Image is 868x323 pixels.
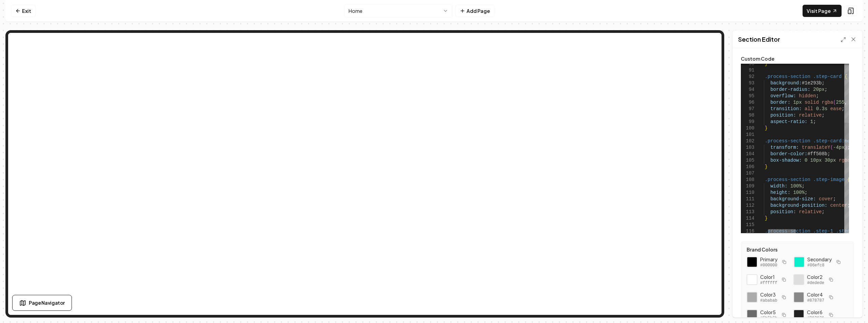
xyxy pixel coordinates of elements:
span: 20px [813,87,825,92]
div: Click to copy #212121 [793,309,804,320]
span: 0.3s [816,106,828,112]
span: 255 [836,100,845,105]
div: Click to copy primary color [747,257,757,267]
span: border: [770,100,790,105]
span: #212121 [807,316,824,321]
span: ; [802,183,805,189]
span: ; [842,106,844,112]
span: Color 2 [807,274,824,280]
div: 110 [741,189,754,196]
div: Click to copy #ababab [747,292,757,303]
div: 107 [741,170,754,177]
span: width: [770,183,787,189]
div: 92 [741,74,754,80]
div: 113 [741,209,754,215]
span: } [765,125,767,131]
span: aspect-ratio: [770,119,807,124]
div: 99 [741,119,754,125]
span: position: [770,113,796,118]
span: Color 4 [807,291,824,298]
span: .process-section [765,177,810,182]
label: Custom Code [741,56,854,61]
span: 100% [790,183,802,189]
div: 102 [741,138,754,144]
span: 30px [825,158,836,163]
span: ; [825,87,827,92]
div: 101 [741,132,754,138]
div: 116 [741,228,754,235]
span: .step-image [813,177,844,182]
span: overflow: [770,93,796,99]
span: .step-image [836,228,867,234]
span: center [830,203,847,208]
span: #878787 [807,298,824,303]
span: .process-section [765,138,810,144]
h2: Section Editor [738,35,780,44]
div: Click to copy secondary color [794,257,805,267]
span: ; [816,93,819,99]
span: -4px [833,145,845,150]
div: Click to copy #ffffff [747,274,757,285]
div: 111 [741,196,754,202]
button: Add Page [455,5,494,17]
span: hidden [799,93,816,99]
span: #ff508b [807,151,827,157]
div: 108 [741,177,754,183]
span: .step-card [813,74,842,79]
span: 0 [805,158,807,163]
div: 103 [741,144,754,151]
span: .process-section [765,228,810,234]
span: Color 5 [760,309,777,316]
span: .process-section [765,74,810,79]
div: 104 [741,151,754,157]
div: 93 [741,80,754,86]
span: #ababab [760,298,777,303]
div: 109 [741,183,754,189]
div: 112 [741,202,754,209]
div: 96 [741,99,754,106]
div: 98 [741,112,754,119]
div: 115 [741,222,754,228]
span: ; [822,80,824,86]
span: Color 3 [760,291,777,298]
span: 1 [810,119,813,124]
span: background-size: [770,196,816,202]
span: #06efc8 [807,263,832,268]
span: #6b6b6b [760,316,777,321]
div: 94 [741,86,754,93]
div: Click to copy #878787 [793,292,804,303]
span: Primary [760,256,777,263]
span: } [765,216,767,221]
span: solid [805,100,819,105]
span: rgba [822,100,833,105]
span: Page Navigator [29,299,65,306]
span: Color 6 [807,309,824,316]
span: ; [822,209,824,215]
div: Click to copy #6b6b6b [747,309,757,320]
span: transition: [770,106,802,112]
span: 10px [810,158,822,163]
span: ease [830,106,842,112]
div: 114 [741,215,754,222]
div: 95 [741,93,754,99]
span: 100% [793,190,805,195]
span: #dedede [807,280,824,286]
div: 105 [741,157,754,164]
span: .step-1 [813,228,833,234]
span: translateY [802,145,830,150]
span: position: [770,209,796,215]
span: rgba [839,158,850,163]
span: relative [799,113,822,118]
span: } [765,164,767,169]
span: #1e293b [802,80,822,86]
a: Exit [11,5,36,17]
span: #000000 [760,263,777,268]
div: 91 [741,67,754,74]
span: all [805,106,813,112]
span: background: [770,80,802,86]
span: 1px [793,100,802,105]
div: Click to copy #dedede [793,274,804,285]
div: 100 [741,125,754,132]
span: ; [813,119,816,124]
span: ( [833,100,836,105]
